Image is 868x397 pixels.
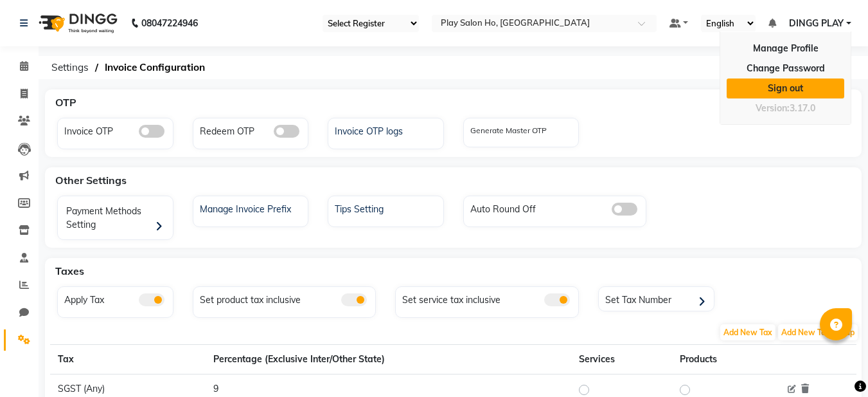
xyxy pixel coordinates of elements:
a: Manage Profile [727,39,844,59]
th: Services [571,345,671,374]
div: Invoice OTP logs [332,122,443,138]
a: Manage Invoice Prefix [193,199,308,216]
span: DINGG PLAY [789,17,844,30]
div: Auto Round Off [467,199,646,216]
div: Redeem OTP [197,122,308,138]
a: Add New Tax [719,326,777,338]
a: Invoice OTP logs [328,122,443,138]
span: Add New Tax [720,324,775,340]
th: Products [672,345,775,374]
a: Change Password [727,59,844,78]
div: Tips Setting [332,199,443,216]
a: Tips Setting [328,199,443,216]
div: Set service tax inclusive [399,290,578,307]
div: Set Tax Number [602,290,714,309]
span: Add New Tax Group [778,324,858,340]
div: Invoice OTP [61,122,173,138]
a: Add New Tax Group [777,326,859,338]
label: Generate Master OTP [470,125,547,136]
span: Settings [45,56,95,79]
div: Apply Tax [61,290,173,307]
th: Percentage (Exclusive Inter/Other State) [206,345,571,374]
div: Set product tax inclusive [197,290,376,307]
img: logo [33,5,121,41]
div: Version:3.17.0 [727,99,844,118]
div: Manage Invoice Prefix [197,199,308,216]
b: 08047224946 [141,5,198,41]
a: Sign out [727,78,844,98]
div: Payment Methods Setting [61,199,173,239]
th: Tax [50,345,206,374]
span: Invoice Configuration [98,56,211,79]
